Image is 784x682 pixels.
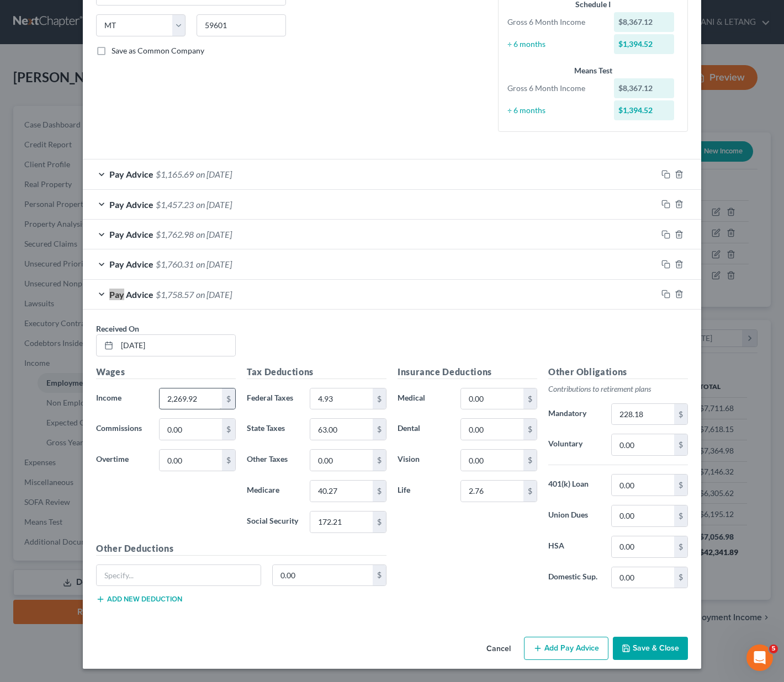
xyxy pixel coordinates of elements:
input: 0.00 [612,404,674,425]
span: Pay Advice [109,259,153,269]
div: Means Test [507,65,679,76]
button: Save & Close [613,637,688,660]
label: State Taxes [241,418,304,440]
p: Contributions to retirement plans [548,383,688,395]
span: $1,758.57 [156,289,194,300]
input: 0.00 [461,388,523,409]
input: 0.00 [310,419,373,440]
label: Mandatory [543,403,606,425]
div: $ [674,567,687,588]
span: Pay Advice [109,169,153,179]
div: $ [523,481,537,502]
input: 0.00 [160,419,222,440]
button: Add new deduction [96,595,182,604]
input: 0.00 [273,565,373,586]
input: 0.00 [612,475,674,495]
div: $ [373,388,386,409]
label: Medicare [241,480,304,502]
div: $ [222,388,235,409]
div: $1,394.52 [614,34,675,54]
label: Voluntary [543,434,606,456]
input: MM/DD/YYYY [117,335,235,356]
label: Medical [392,388,455,410]
div: $ [674,434,687,455]
span: Pay Advice [109,289,153,300]
input: 0.00 [612,505,674,526]
button: Cancel [478,638,520,660]
div: $ [373,481,386,502]
span: on [DATE] [196,229,232,239]
input: Enter zip... [197,14,286,36]
span: on [DATE] [196,169,232,179]
span: on [DATE] [196,259,232,269]
span: on [DATE] [196,199,232,210]
h5: Other Obligations [548,365,688,379]
div: ÷ 6 months [502,105,608,116]
div: $ [373,565,386,586]
label: Domestic Sup. [543,567,606,589]
div: Gross 6 Month Income [502,17,608,28]
span: $1,457.23 [156,199,194,210]
div: $ [373,512,386,532]
span: $1,762.98 [156,229,194,239]
label: Other Taxes [241,449,304,471]
button: Add Pay Advice [524,637,608,660]
input: Specify... [97,565,261,586]
div: ÷ 6 months [502,39,608,50]
span: Save as Common Company [112,46,204,55]
div: $8,367.12 [614,78,675,98]
div: $ [674,475,687,495]
span: on [DATE] [196,289,232,300]
input: 0.00 [612,567,674,588]
label: Commissions [91,418,153,440]
input: 0.00 [160,388,222,409]
div: $1,394.52 [614,100,675,120]
span: $1,760.31 [156,259,194,269]
label: Social Security [241,511,304,533]
div: $ [373,419,386,440]
input: 0.00 [310,388,373,409]
div: $ [523,388,537,409]
label: 401(k) Loan [543,474,606,496]
input: 0.00 [461,481,523,502]
label: Dental [392,418,455,440]
div: $ [523,450,537,471]
span: Pay Advice [109,199,153,210]
input: 0.00 [310,512,373,532]
span: Received On [96,324,139,333]
span: $1,165.69 [156,169,194,179]
label: Overtime [91,449,153,471]
div: $ [523,419,537,440]
input: 0.00 [461,450,523,471]
div: $ [222,419,235,440]
span: Pay Advice [109,229,153,239]
h5: Tax Deductions [247,365,386,379]
div: Gross 6 Month Income [502,83,608,94]
span: Income [96,393,121,402]
input: 0.00 [160,450,222,471]
input: 0.00 [310,450,373,471]
input: 0.00 [612,434,674,455]
label: HSA [543,536,606,558]
label: Vision [392,449,455,471]
div: $ [674,505,687,526]
label: Life [392,480,455,502]
div: $ [373,450,386,471]
label: Federal Taxes [241,388,304,410]
label: Union Dues [543,505,606,527]
iframe: Intercom live chat [746,644,773,671]
h5: Other Deductions [96,542,386,556]
div: $ [674,404,687,425]
input: 0.00 [612,536,674,557]
input: 0.00 [461,419,523,440]
input: 0.00 [310,481,373,502]
h5: Wages [96,365,236,379]
div: $ [222,450,235,471]
h5: Insurance Deductions [398,365,537,379]
div: $8,367.12 [614,12,675,32]
span: 5 [769,644,778,653]
div: $ [674,536,687,557]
